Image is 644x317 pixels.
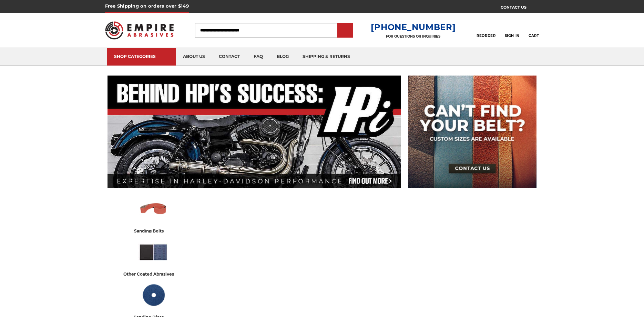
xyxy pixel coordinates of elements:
[247,48,270,66] a: faq
[110,194,196,235] a: sanding belts
[105,17,174,44] img: Empire Abrasives
[176,48,212,66] a: about us
[212,48,247,66] a: contact
[138,194,168,224] img: Sanding Belts
[296,48,357,66] a: shipping & returns
[138,237,168,267] img: Other Coated Abrasives
[371,34,456,39] p: FOR QUESTIONS OR INQUIRIES
[477,33,495,38] span: Reorder
[270,48,296,66] a: blog
[114,54,169,59] div: SHOP CATEGORIES
[123,270,183,278] div: other coated abrasives
[138,280,168,310] img: Sanding Discs
[529,23,539,38] a: Cart
[501,3,539,13] a: CONTACT US
[371,22,456,32] a: [PHONE_NUMBER]
[110,237,196,278] a: other coated abrasives
[134,227,173,235] div: sanding belts
[338,24,352,38] input: Submit
[408,76,536,188] img: promo banner for custom belts.
[505,33,520,38] span: Sign In
[477,23,495,38] a: Reorder
[107,48,176,66] a: SHOP CATEGORIES
[108,76,401,188] img: Banner for an interview featuring Horsepower Inc who makes Harley performance upgrades featured o...
[529,33,539,38] span: Cart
